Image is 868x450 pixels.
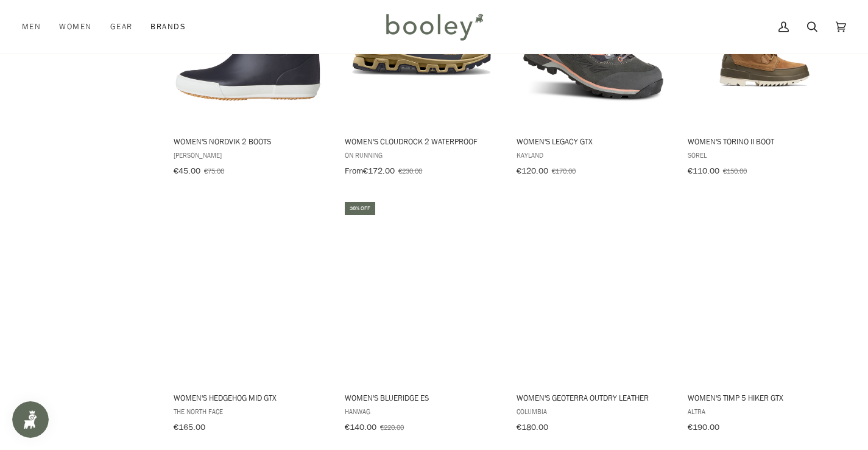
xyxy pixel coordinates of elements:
span: Women's Blueridge ES [345,392,499,403]
span: €150.00 [723,166,747,176]
span: On Running [345,150,499,160]
img: The North Face Women's Hedgehog Mid GTX Smoked Pearl / Asphalt Grey - Booley Galway [172,213,330,371]
span: [PERSON_NAME] [174,150,328,160]
span: Men [22,21,41,33]
span: Gear [110,21,133,33]
iframe: Button to open loyalty program pop-up [12,401,49,438]
span: €75.00 [204,166,224,176]
a: Women's Blueridge ES [343,200,501,437]
span: €190.00 [688,421,719,433]
span: Columbia [517,406,671,417]
span: From [345,165,363,177]
a: Women's Hedgehog Mid GTX [172,200,330,437]
span: Kayland [517,150,671,160]
span: Women's Timp 5 Hiker GTX [688,392,842,403]
span: Women's Nordvik 2 Boots [174,136,328,147]
span: €110.00 [688,165,719,177]
span: Women's Hedgehog Mid GTX [174,392,328,403]
span: Sorel [688,150,842,160]
span: Women's Cloudrock 2 Waterproof [345,136,499,147]
span: Women's Torino II Boot [688,136,842,147]
a: Women's Timp 5 Hiker GTX [686,200,844,437]
span: €170.00 [552,166,576,176]
span: €180.00 [517,421,548,433]
img: Columbia Women's Geoterra Outdry Leather Dark Brown / Moonvista - Booley Galway [515,213,672,371]
span: Women's Legacy GTX [517,136,671,147]
span: The North Face [174,406,328,417]
span: Women [59,21,91,33]
span: €120.00 [517,165,548,177]
img: Booley [381,9,487,44]
span: Women's Geoterra Outdry Leather [517,392,671,403]
span: Altra [688,406,842,417]
img: Hanwag Women's Blueridge ES Light Gey / Pink - Booley Galway [343,213,501,371]
img: Altra Women's Timp 5 Hiker GTX Navy - Booley Galway [686,213,844,371]
span: €45.00 [174,165,200,177]
span: €230.00 [398,166,422,176]
span: €172.00 [363,165,395,177]
span: €140.00 [345,421,376,433]
span: Hanwag [345,406,499,417]
a: Women's Geoterra Outdry Leather [515,200,672,437]
span: €220.00 [380,422,404,432]
div: 36% off [345,202,375,215]
span: Brands [150,21,186,33]
span: €165.00 [174,421,205,433]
